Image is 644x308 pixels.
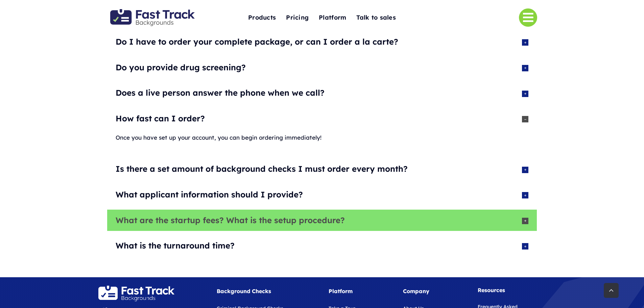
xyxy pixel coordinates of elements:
span: Talk to sales [356,13,396,23]
div: Do you provide drug screening? [116,62,512,73]
a: Pricing [286,10,309,25]
div: Is there a set amount of background checks I must order every month? [116,163,512,175]
div: How fast can I order? [116,113,512,124]
a: Link to # [519,8,537,27]
strong: Company [403,288,429,294]
a: FastTrackLogo-Reverse@2x [98,285,174,292]
a: Do I have to order your complete package, or can I order a la carte? [107,31,537,53]
nav: One Page [214,1,430,34]
a: Talk to sales [356,10,396,25]
div: What are the startup fees? What is the setup procedure? [116,215,512,226]
strong: Resources [478,287,505,293]
a: How fast can I order? [107,108,537,129]
a: Platform [319,10,346,25]
a: What is the turnaround time? [107,235,537,257]
a: Does a live person answer the phone when we call? [107,82,537,104]
div: Does a live person answer the phone when we call? [116,87,512,99]
a: Is there a set amount of background checks I must order every month? [107,158,537,180]
span: Pricing [286,13,309,23]
div: What is the turnaround time? [116,240,512,252]
a: Do you provide drug screening? [107,57,537,78]
p: Once you have set up your account, you can begin ordering immediately! [116,133,528,143]
span: Platform [319,13,346,23]
strong: Platform [329,288,353,294]
a: What applicant information should I provide? [107,184,537,206]
img: Fast Track Backgrounds Logo [110,9,195,26]
div: Do I have to order your complete package, or can I order a la carte? [116,36,512,48]
strong: Background Checks [217,288,271,294]
a: What are the startup fees? What is the setup procedure? [107,210,537,231]
span: Products [248,13,276,23]
a: Fast Track Backgrounds Logo [110,8,195,16]
div: What applicant information should I provide? [116,189,512,200]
